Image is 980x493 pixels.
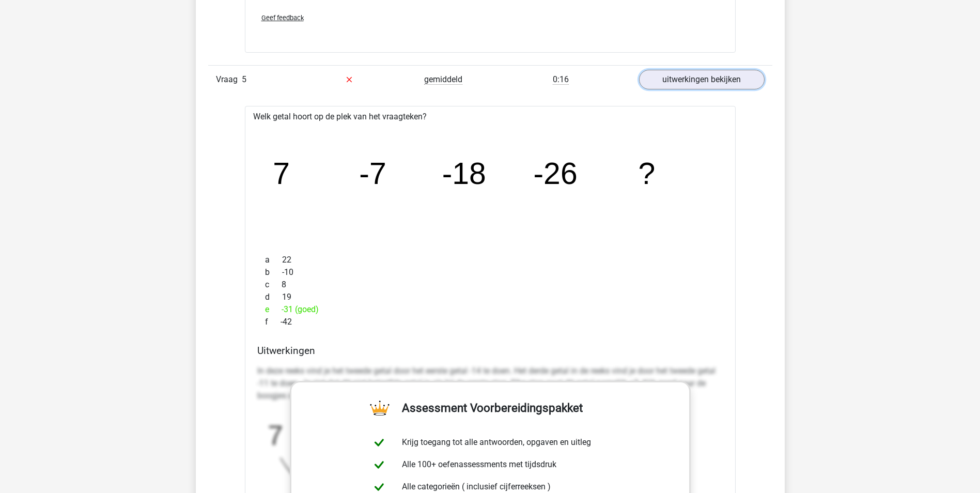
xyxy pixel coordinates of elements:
span: f [265,316,281,328]
div: -10 [257,266,723,279]
tspan: -7 [359,157,386,191]
tspan: 7 [273,157,290,191]
span: e [265,303,282,316]
div: -31 (goed) [257,303,723,316]
span: b [265,266,282,279]
span: a [265,254,282,266]
h4: Uitwerkingen [257,345,723,357]
span: 5 [242,74,246,84]
span: Vraag [216,73,242,86]
span: d [265,291,282,303]
tspan: -26 [534,157,578,191]
p: In deze reeks vind je het tweede getal door het eerste getal -14 te doen. Het derde getal in de r... [257,365,723,402]
span: 0:16 [553,74,569,85]
span: gemiddeld [424,74,462,85]
span: c [265,279,282,291]
tspan: ? [639,157,656,191]
div: 8 [257,279,723,291]
div: 22 [257,254,723,266]
a: uitwerkingen bekijken [639,70,765,89]
tspan: -18 [442,157,486,191]
tspan: 7 [268,420,283,451]
div: 19 [257,291,723,303]
div: -42 [257,316,723,328]
span: Geef feedback [261,14,304,22]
